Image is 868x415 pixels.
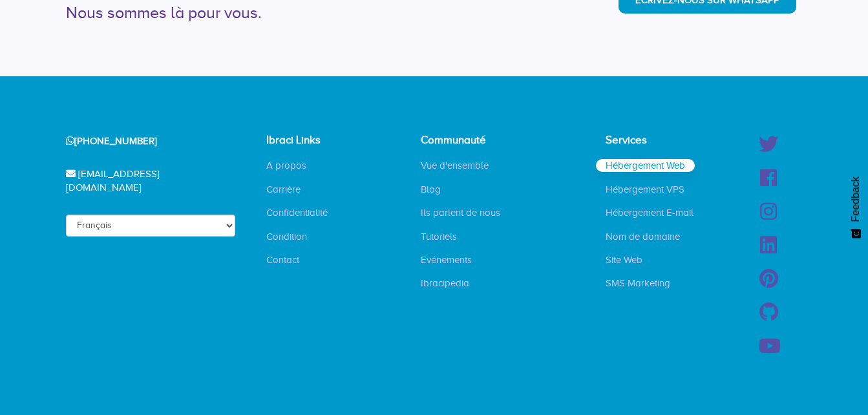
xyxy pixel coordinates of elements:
[266,134,350,147] h4: Ibraci Links
[596,159,695,172] a: Hébergement Web
[411,277,479,290] a: Ibracipedia
[411,253,482,266] a: Evénements
[411,206,510,219] a: Ils parlent de nous
[850,176,862,222] span: Feedback
[257,230,317,243] a: Condition
[66,1,425,25] div: Nous sommes là pour vous.
[596,206,703,219] a: Hébergement E-mail
[257,253,309,266] a: Contact
[257,159,316,172] a: A propos
[50,125,236,158] div: [PHONE_NUMBER]
[596,230,690,243] a: Nom de domaine
[257,206,337,219] a: Confidentialité
[596,253,652,266] a: Site Web
[596,183,694,196] a: Hébergement VPS
[50,158,236,205] div: [EMAIL_ADDRESS][DOMAIN_NAME]
[411,230,467,243] a: Tutoriels
[411,159,498,172] a: Vue d'ensemble
[606,134,703,147] h4: Services
[596,277,680,290] a: SMS Marketing
[257,183,310,196] a: Carrière
[843,164,868,251] button: Feedback - Afficher l’enquête
[421,134,510,147] h4: Communauté
[411,183,450,196] a: Blog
